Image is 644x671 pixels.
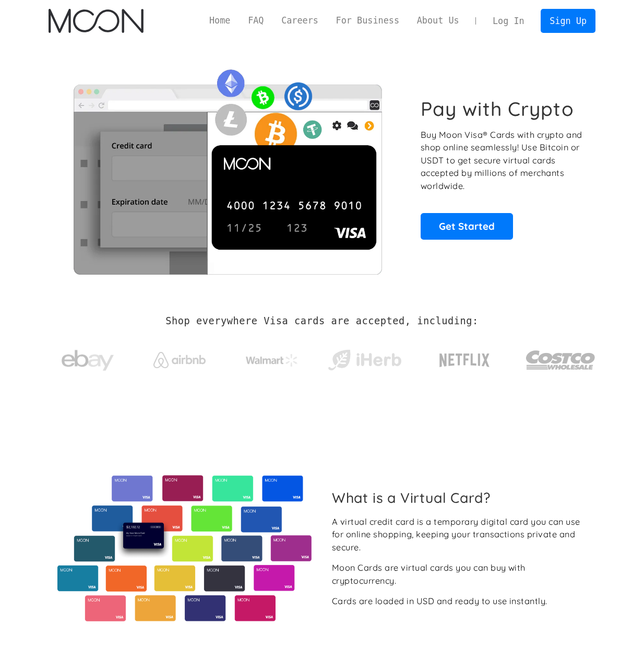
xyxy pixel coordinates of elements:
h2: Shop everywhere Visa cards are accepted, including: [165,315,478,327]
a: Airbnb [141,342,219,373]
h1: Pay with Crypto [421,97,574,121]
p: Buy Moon Visa® Cards with crypto and shop online seamlessly! Use Bitcoin or USDT to get secure vi... [421,128,584,193]
a: Costco [526,330,595,385]
a: Walmart [233,344,311,372]
a: home [49,9,143,33]
img: Costco [526,340,595,380]
a: ebay [49,334,126,382]
a: For Business [327,14,408,27]
img: Walmart [246,354,298,367]
img: Moon Logo [49,9,143,33]
a: About Us [408,14,468,27]
a: Sign Up [541,9,595,32]
div: Moon Cards are virtual cards you can buy with cryptocurrency. [332,561,587,587]
h2: What is a Virtual Card? [332,489,587,506]
img: Virtual cards from Moon [56,475,313,621]
img: Netflix [438,347,491,373]
img: Airbnb [153,352,206,368]
a: Home [200,14,239,27]
div: Cards are loaded in USD and ready to use instantly. [332,595,547,608]
img: ebay [62,344,114,377]
a: FAQ [239,14,272,27]
img: iHerb [326,347,403,374]
div: A virtual credit card is a temporary digital card you can use for online shopping, keeping your t... [332,515,587,554]
a: iHerb [326,336,403,379]
a: Log In [484,9,533,32]
a: Get Started [421,213,513,239]
a: Netflix [418,337,511,379]
img: Moon Cards let you spend your crypto anywhere Visa is accepted. [49,62,406,274]
a: Careers [272,14,327,27]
